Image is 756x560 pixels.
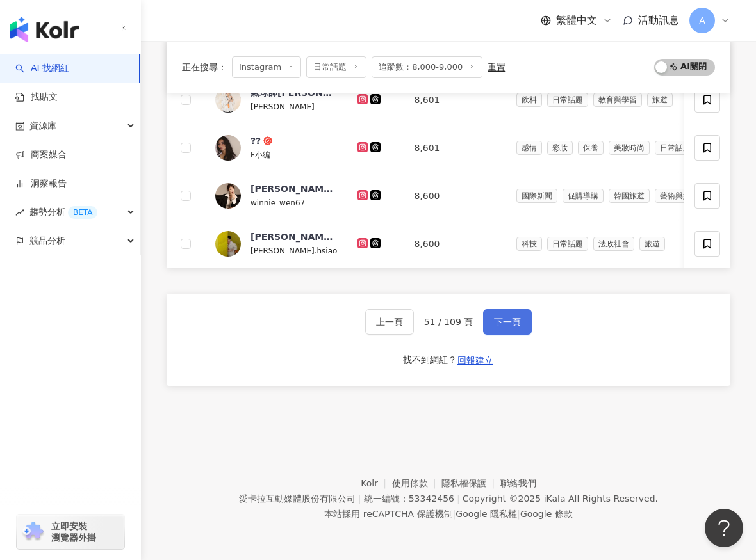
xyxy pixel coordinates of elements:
[29,227,65,255] span: 競品分析
[251,134,261,147] div: ??
[251,246,337,255] span: [PERSON_NAME].hsiao
[306,56,366,78] span: 日常話題
[544,493,566,504] a: iKala
[361,478,391,488] a: Kolr
[457,350,494,371] button: 回報建立
[182,62,227,72] span: 正在搜尋 ：
[215,87,241,113] img: KOL Avatar
[29,111,56,140] span: 資源庫
[705,509,743,547] iframe: Help Scout Beacon - Open
[556,13,597,28] span: 繁體中文
[424,317,473,327] span: 51 / 109 頁
[21,522,45,542] img: chrome extension
[392,478,442,488] a: 使用條款
[404,76,505,124] td: 8,601
[457,355,493,365] span: 回報建立
[251,102,315,111] span: [PERSON_NAME]
[655,189,703,203] span: 藝術與娛樂
[593,237,634,251] span: 法政社會
[547,141,573,155] span: 彩妝
[500,478,536,488] a: 聯絡我們
[365,309,414,335] button: 上一頁
[372,56,482,78] span: 追蹤數：8,000-9,000
[239,493,356,504] div: 愛卡拉互動媒體股份有限公司
[51,520,96,543] span: 立即安裝 瀏覽器外掛
[215,231,241,257] img: KOL Avatar
[516,189,557,203] span: 國際新聞
[215,230,337,257] a: KOL Avatar[PERSON_NAME][PERSON_NAME].hsiao
[453,509,456,519] span: |
[547,237,588,251] span: 日常話題
[699,13,705,28] span: A
[463,493,658,504] div: Copyright © 2025 All Rights Reserved.
[516,237,542,251] span: 科技
[15,148,67,161] a: 商案媒合
[215,183,241,209] img: KOL Avatar
[457,493,460,504] span: |
[547,93,588,107] span: 日常話題
[404,124,505,172] td: 8,601
[215,86,337,113] a: KOL Avatar氣球師[PERSON_NAME][PERSON_NAME]
[324,506,572,522] span: 本站採用 reCAPTCHA 保護機制
[488,62,505,72] div: 重置
[563,189,604,203] span: 促購導購
[578,141,604,155] span: 保養
[516,93,542,107] span: 飲料
[251,182,334,195] div: [PERSON_NAME]
[609,189,650,203] span: 韓國旅遊
[404,172,505,220] td: 8,600
[251,198,305,207] span: winnie_wen67
[441,478,500,488] a: 隱私權保護
[520,509,573,519] a: Google 條款
[404,220,505,268] td: 8,600
[29,198,97,227] span: 趨勢分析
[364,493,454,504] div: 統一編號：53342456
[647,93,673,107] span: 旅遊
[483,309,532,335] button: 下一頁
[15,62,69,75] a: searchAI 找網紅
[376,317,403,327] span: 上一頁
[456,509,517,519] a: Google 隱私權
[358,493,361,504] span: |
[15,208,24,217] span: rise
[517,509,520,519] span: |
[15,91,58,104] a: 找貼文
[215,134,337,161] a: KOL Avatar??F小編
[232,56,301,78] span: Instagram
[516,141,542,155] span: 感情
[68,206,97,219] div: BETA
[10,17,79,42] img: logo
[639,237,665,251] span: 旅遊
[638,14,679,26] span: 活動訊息
[494,317,521,327] span: 下一頁
[655,141,696,155] span: 日常話題
[251,150,270,159] span: F小編
[17,515,124,549] a: chrome extension立即安裝 瀏覽器外掛
[15,177,67,190] a: 洞察報告
[251,230,334,243] div: [PERSON_NAME]
[609,141,650,155] span: 美妝時尚
[215,135,241,161] img: KOL Avatar
[593,93,642,107] span: 教育與學習
[215,182,337,209] a: KOL Avatar[PERSON_NAME]winnie_wen67
[403,354,457,367] div: 找不到網紅？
